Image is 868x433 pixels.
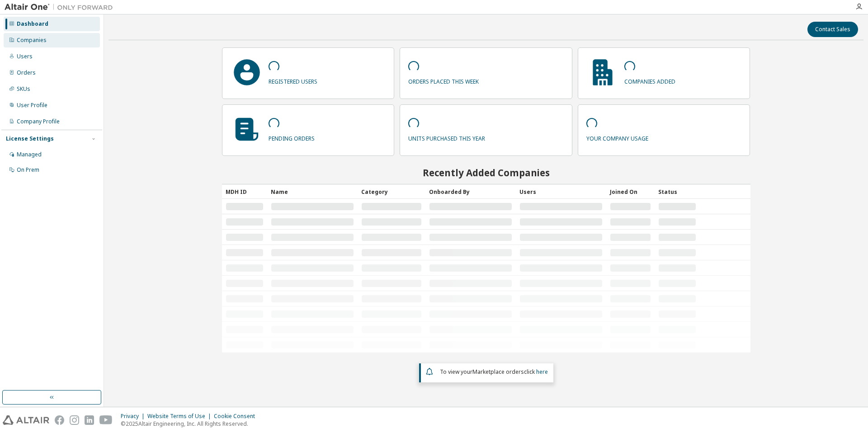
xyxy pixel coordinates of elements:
button: Contact Sales [807,22,858,37]
div: Status [658,184,696,199]
em: Marketplace orders [472,368,524,376]
div: License Settings [6,135,54,142]
a: here [536,368,548,376]
p: registered users [269,75,317,85]
p: units purchased this year [408,132,485,142]
img: facebook.svg [55,415,64,425]
img: altair_logo.svg [3,415,49,425]
div: Joined On [610,184,651,199]
p: pending orders [269,132,315,142]
div: Website Terms of Use [147,413,214,420]
div: Managed [17,151,42,158]
img: youtube.svg [99,415,113,425]
div: Name [271,184,354,199]
div: MDH ID [226,184,264,199]
div: Onboarded By [429,184,512,199]
p: orders placed this week [408,75,479,85]
p: your company usage [586,132,648,142]
img: Altair One [5,3,118,12]
div: Privacy [121,413,147,420]
div: Dashboard [17,20,48,28]
h2: Recently Added Companies [222,167,750,179]
span: To view your click [440,368,548,376]
div: Users [519,184,603,199]
p: companies added [624,75,675,85]
div: Company Profile [17,118,60,125]
img: linkedin.svg [85,415,94,425]
div: Category [361,184,422,199]
div: Orders [17,69,36,76]
div: Cookie Consent [214,413,260,420]
img: instagram.svg [70,415,79,425]
div: Companies [17,37,47,44]
div: On Prem [17,166,39,174]
div: SKUs [17,85,30,93]
p: © 2025 Altair Engineering, Inc. All Rights Reserved. [121,420,260,428]
div: Users [17,53,33,60]
div: User Profile [17,102,47,109]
